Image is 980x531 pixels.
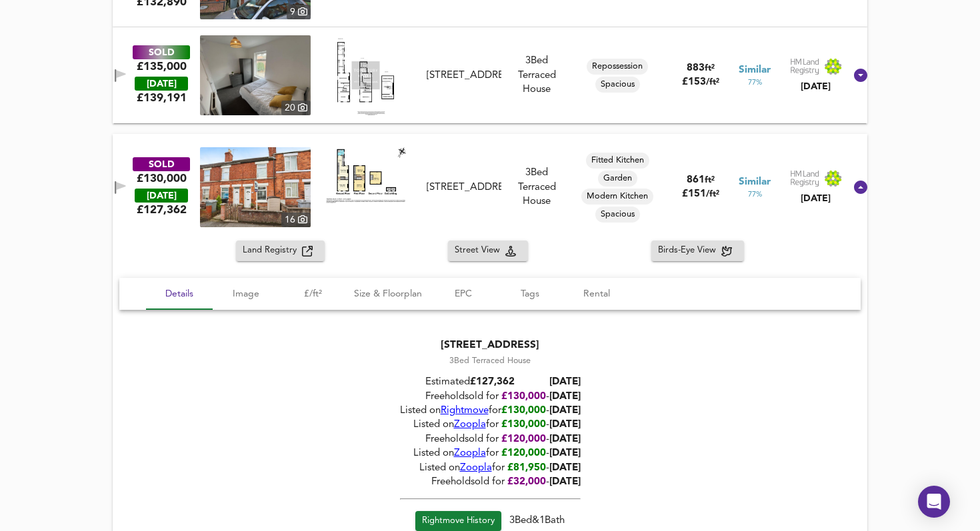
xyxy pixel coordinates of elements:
span: 77 % [748,77,762,88]
img: Floorplan [331,35,401,115]
span: Rental [571,286,622,302]
span: / ft² [706,190,719,199]
a: property thumbnail 20 [200,35,311,115]
div: Freehold sold for - [400,390,581,404]
svg: Show Details [853,179,869,195]
div: Spacious [595,77,640,93]
div: Spacious [595,207,640,223]
div: [DATE] [135,189,188,203]
button: Birds-Eye View [651,241,744,261]
span: [DATE] [549,434,581,444]
div: SOLD [133,45,190,59]
span: Modern Kitchen [581,191,653,203]
span: Fitted Kitchen [586,155,649,167]
span: Garden [598,173,637,185]
div: 9 [287,5,311,19]
div: Repossession [587,59,648,75]
span: £ 139,191 [137,91,187,105]
span: Similar [739,63,771,77]
div: 3 Bed Terraced House [400,355,581,367]
span: [DATE] [549,392,581,402]
span: [DATE] [549,420,581,430]
div: [DATE] [790,192,842,205]
span: £ 130,000 [501,392,546,402]
span: Birds-Eye View [658,243,721,259]
svg: Show Details [853,67,869,83]
span: Spacious [595,209,640,221]
img: property thumbnail [200,35,311,115]
div: [STREET_ADDRESS] [427,181,502,195]
div: Listed on for - [400,404,581,418]
img: property thumbnail [200,147,311,227]
div: Open Intercom Messenger [918,486,950,518]
div: Fitted Kitchen [586,153,649,169]
div: SOLD£135,000 [DATE]£139,191property thumbnail 20 Floorplan[STREET_ADDRESS]3Bed Terraced HouseRepo... [113,27,867,123]
span: / ft² [706,78,719,87]
span: Similar [739,175,771,189]
span: 883 [687,63,705,73]
span: 77 % [748,189,762,200]
span: £ 127,362 [470,377,515,387]
span: ft² [705,176,715,185]
span: £ 151 [682,189,719,199]
span: [DATE] [549,449,581,459]
button: Street View [448,241,528,261]
span: [DATE] [549,477,581,487]
img: Land Registry [790,170,842,187]
div: Listed on for - [400,447,581,461]
div: SOLD£130,000 [DATE]£127,362property thumbnail 16 Floorplan[STREET_ADDRESS]3Bed Terraced HouseFitt... [113,134,867,241]
span: £120,000 [501,449,546,459]
span: £ 153 [682,77,719,87]
span: £ 120,000 [501,434,546,444]
img: Floorplan [326,147,406,203]
span: Land Registry [243,243,302,259]
a: Rightmove [441,406,489,416]
span: £ 32,000 [507,477,546,487]
span: Rightmove History [422,514,495,529]
span: [DATE] [549,463,581,473]
div: 16 [281,213,311,227]
span: [DATE] [549,406,581,416]
div: [STREET_ADDRESS] [427,69,502,83]
a: property thumbnail 16 [200,147,311,227]
div: [DATE] [790,80,842,93]
span: ft² [705,64,715,73]
span: £/ft² [287,286,338,302]
span: Details [154,286,205,302]
div: SOLD [133,157,190,171]
div: 3 Bed Terraced House [507,54,567,97]
a: Zoopla [460,463,492,473]
div: Freehold sold for - [400,475,581,489]
a: Zoopla [454,420,486,430]
div: 3 Bed Terraced House [507,166,567,209]
span: Spacious [595,79,640,91]
span: Size & Floorplan [354,286,422,302]
div: Listed on for - [400,418,581,432]
div: [STREET_ADDRESS] [400,338,581,352]
div: 20 [281,101,311,115]
span: Image [221,286,271,302]
span: Street View [455,243,505,259]
span: £81,950 [507,463,546,473]
span: 861 [687,175,705,185]
div: Freehold sold for - [400,432,581,446]
div: £130,000 [137,171,187,186]
span: EPC [438,286,489,302]
div: Garden [598,171,637,187]
div: Modern Kitchen [581,189,653,205]
img: Land Registry [790,58,842,75]
a: Zoopla [454,449,486,459]
span: £ 127,362 [137,203,187,217]
div: [DATE] [135,77,188,91]
span: Tags [505,286,555,302]
button: Land Registry [236,241,325,261]
div: £135,000 [137,59,187,74]
div: Listed on for - [400,461,581,475]
span: Repossession [587,61,648,73]
span: £130,000 [501,420,546,430]
span: £ 130,000 [501,406,546,416]
div: Estimated [400,375,581,389]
